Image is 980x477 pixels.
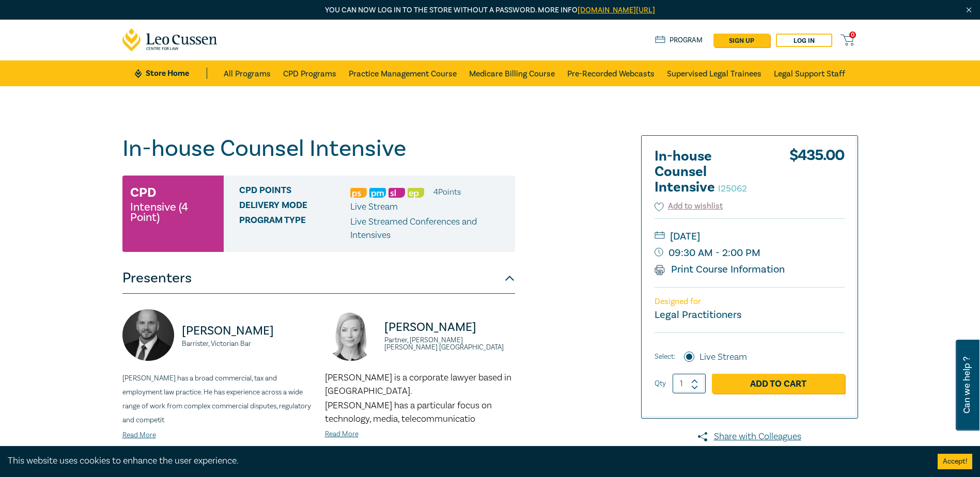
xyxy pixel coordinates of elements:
[122,431,156,440] a: Read More
[350,188,367,198] img: Professional Skills
[130,183,156,202] h3: CPD
[655,149,768,195] h2: In-house Counsel Intensive
[350,215,507,242] p: Live Streamed Conferences and Intensives
[283,60,336,86] a: CPD Programs
[567,60,655,86] a: Pre-Recorded Webcasts
[325,372,511,397] span: [PERSON_NAME] is a corporate lawyer based in [GEOGRAPHIC_DATA].
[469,60,555,86] a: Medicare Billing Course
[369,188,386,198] img: Practice Management & Business Skills
[325,309,377,361] img: https://s3.ap-southeast-2.amazonaws.com/leo-cussen-store-production-content/Contacts/Lisa%20Fitzg...
[325,430,359,439] a: Read More
[655,297,845,307] p: Designed for
[130,202,216,222] small: Intensive (4 Point)
[350,201,398,213] span: Live Stream
[325,400,492,425] span: [PERSON_NAME] has a particular focus on technology, media, telecommunicatio
[122,5,858,16] p: You can now log in to the store without a password. More info
[699,351,747,364] label: Live Stream
[239,200,350,214] span: Delivery Mode
[962,346,972,424] span: Can we help ?
[384,337,515,351] small: Partner, [PERSON_NAME] [PERSON_NAME] [GEOGRAPHIC_DATA]
[713,34,770,47] a: sign up
[655,263,785,276] a: Print Course Information
[578,5,655,15] a: [DOMAIN_NAME][URL]
[965,6,973,14] img: Close
[8,454,922,468] div: This website uses cookies to enhance the user experience.
[239,215,350,242] span: Program type
[349,60,457,86] a: Practice Management Course
[655,351,675,362] span: Select:
[712,374,845,393] a: Add to Cart
[384,319,515,336] p: [PERSON_NAME]
[122,263,515,294] button: Presenters
[655,308,741,322] small: Legal Practitioners
[655,35,703,46] a: Program
[655,228,845,245] small: [DATE]
[182,340,313,347] small: Barrister, Victorian Bar
[718,183,747,195] small: I25062
[655,200,723,212] button: Add to wishlist
[388,188,405,198] img: Substantive Law
[673,374,706,393] input: 1
[239,185,350,199] span: CPD Points
[667,60,761,86] a: Supervised Legal Trainees
[641,430,858,443] a: Share with Colleagues
[122,135,515,162] h1: In-house Counsel Intensive
[776,34,832,47] a: Log in
[408,188,424,198] img: Ethics & Professional Responsibility
[122,309,174,361] img: https://s3.ap-southeast-2.amazonaws.com/leo-cussen-store-production-content/Contacts/Csaba%20Bara...
[122,374,311,425] span: [PERSON_NAME] has a broad commercial, tax and employment law practice. He has experience across a...
[774,60,845,86] a: Legal Support Staff
[789,149,845,200] div: $ 435.00
[655,378,666,389] label: Qty
[849,31,856,38] span: 0
[655,245,845,261] small: 09:30 AM - 2:00 PM
[182,323,313,339] p: [PERSON_NAME]
[135,68,207,79] a: Store Home
[938,454,972,469] button: Accept cookies
[433,185,461,199] li: 4 Point s
[224,60,271,86] a: All Programs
